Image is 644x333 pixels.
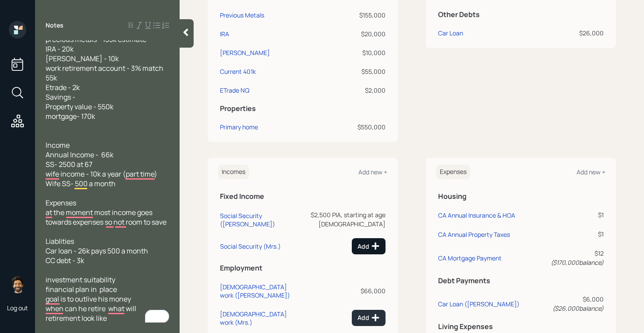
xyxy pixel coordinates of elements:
[220,10,264,20] div: Previous Metals
[326,86,386,95] div: $2,000
[357,242,380,250] div: Add
[541,295,604,313] div: $6,000
[46,236,148,265] span: Liablities Car loan - 26k pays 500 a month CC debt - 3k
[220,310,301,326] div: [DEMOGRAPHIC_DATA] work (Mrs.)
[552,304,604,312] i: ( $26,000 balance)
[551,258,604,267] i: ( $170,000 balance)
[438,300,520,308] div: Car Loan ([PERSON_NAME])
[220,29,229,38] div: IRA
[220,192,386,201] h5: Fixed Income
[46,275,138,323] span: investment suitability financial plan in place goal is to outlive his money when can he retire wh...
[220,283,301,299] div: [DEMOGRAPHIC_DATA] work ([PERSON_NAME])
[436,165,470,179] h6: Expenses
[220,264,386,272] h5: Employment
[304,286,386,295] div: $66,000
[46,21,64,30] label: Notes
[220,122,258,132] div: Primary home
[577,168,605,176] div: Add new +
[9,276,26,293] img: eric-schwartz-headshot.png
[352,238,386,254] button: Add
[220,242,281,250] div: Social Security (Mrs.)
[7,304,28,312] div: Log out
[326,122,386,132] div: $550,000
[438,230,510,239] div: CA Annual Property Taxes
[438,211,515,219] div: CA Annual Insurance & HOA
[220,48,270,57] div: [PERSON_NAME]
[537,28,604,38] div: $26,000
[220,67,256,76] div: Current 401k
[220,104,386,113] h5: Properties
[357,313,380,322] div: Add
[438,277,604,285] h5: Debt Payments
[438,28,463,38] div: Car Loan
[326,10,386,20] div: $155,000
[326,67,386,76] div: $55,000
[541,249,604,267] div: $12
[438,323,604,331] h5: Living Expenses
[541,210,604,219] div: $1
[541,229,604,239] div: $1
[46,140,157,188] span: Income Annual Income - 66k SS- 2500 at 67 wife income - 10k a year (part time) Wife SS- 500 a month
[358,168,387,176] div: Add new +
[326,48,386,57] div: $10,000
[438,192,604,201] h5: Housing
[220,86,249,95] div: ETrade NQ
[304,210,386,229] div: $2,500 PIA, starting at age [DEMOGRAPHIC_DATA]
[438,10,604,19] h5: Other Debts
[46,198,166,227] span: Expenses at the moment most income goes towards expenses so not room to save
[438,254,502,262] div: CA Mortgage Payment
[352,310,386,326] button: Add
[220,212,301,228] div: Social Security ([PERSON_NAME])
[46,6,165,121] span: Assets Annuity - 155k out of surrender in march precious metals - 155k estimate IRA - 20k [PERSON...
[218,165,249,179] h6: Incomes
[326,29,386,38] div: $20,000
